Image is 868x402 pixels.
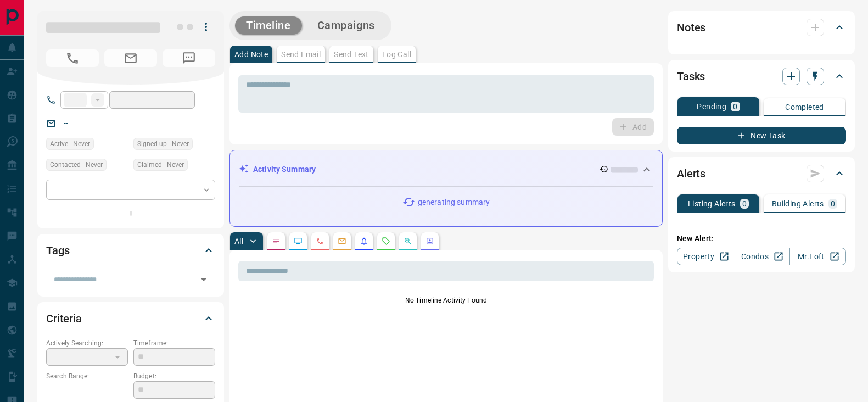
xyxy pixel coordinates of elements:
a: Mr.Loft [789,248,846,265]
a: -- [64,119,68,127]
svg: Requests [382,237,390,245]
span: Active - Never [50,138,90,149]
div: Tags [46,237,215,264]
p: All [234,237,243,245]
div: Tasks [677,63,846,90]
p: 0 [733,103,737,110]
span: Contacted - Never [50,159,103,170]
p: -- - -- [46,381,128,399]
h2: Criteria [46,310,82,327]
p: Pending [697,103,726,110]
div: Activity Summary [239,159,653,180]
p: Listing Alerts [688,200,736,208]
p: Search Range: [46,371,128,381]
svg: Listing Alerts [360,237,368,245]
h2: Alerts [677,165,705,182]
p: generating summary [418,197,490,208]
div: Criteria [46,305,215,332]
p: New Alert: [677,233,846,244]
div: Alerts [677,160,846,187]
p: Building Alerts [772,200,824,208]
button: New Task [677,127,846,144]
h2: Notes [677,19,705,36]
p: No Timeline Activity Found [238,295,654,305]
p: Budget: [133,371,215,381]
svg: Lead Browsing Activity [294,237,303,245]
h2: Tags [46,242,69,259]
svg: Emails [338,237,346,245]
p: Activity Summary [253,164,316,175]
p: Add Note [234,51,268,58]
svg: Opportunities [404,237,412,245]
span: No Number [163,49,215,67]
svg: Calls [316,237,324,245]
p: 0 [742,200,747,208]
div: Notes [677,14,846,41]
a: Condos [733,248,789,265]
button: Open [196,272,211,287]
svg: Agent Actions [425,237,434,245]
p: Completed [785,103,824,111]
p: 0 [831,200,835,208]
button: Timeline [235,16,302,35]
span: Claimed - Never [137,159,184,170]
span: No Email [104,49,157,67]
span: Signed up - Never [137,138,189,149]
p: Actively Searching: [46,338,128,348]
a: Property [677,248,733,265]
span: No Number [46,49,99,67]
svg: Notes [272,237,281,245]
p: Timeframe: [133,338,215,348]
h2: Tasks [677,68,705,85]
button: Campaigns [306,16,386,35]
